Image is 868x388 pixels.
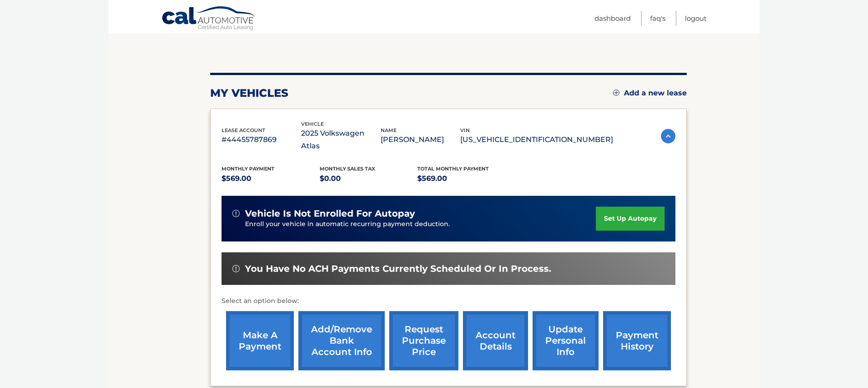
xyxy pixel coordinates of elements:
[222,133,301,146] p: #44455787869
[594,11,631,26] a: Dashboard
[417,172,515,185] p: $569.00
[613,90,619,96] img: add.svg
[463,311,528,370] a: account details
[301,127,381,152] p: 2025 Volkswagen Atlas
[245,208,415,219] span: vehicle is not enrolled for autopay
[222,172,320,185] p: $569.00
[613,89,687,98] a: Add a new lease
[222,296,675,307] p: Select an option below:
[226,311,294,370] a: make a payment
[460,127,470,133] span: vin
[389,311,458,370] a: request purchase price
[301,121,324,127] span: vehicle
[603,311,671,370] a: payment history
[381,133,460,146] p: [PERSON_NAME]
[533,311,599,370] a: update personal info
[661,129,675,143] img: accordion-active.svg
[245,219,596,229] p: Enroll your vehicle in automatic recurring payment deduction.
[222,166,274,172] span: Monthly Payment
[596,207,665,231] a: set up autopay
[417,166,489,172] span: Total Monthly Payment
[245,263,551,274] span: You have no ACH payments currently scheduled or in process.
[685,11,707,26] a: Logout
[232,265,240,272] img: alert-white.svg
[381,127,396,133] span: name
[650,11,665,26] a: FAQ's
[320,166,375,172] span: Monthly sales Tax
[298,311,385,370] a: Add/Remove bank account info
[232,210,240,217] img: alert-white.svg
[222,127,265,133] span: lease account
[320,172,418,185] p: $0.00
[161,6,256,32] a: Cal Automotive
[210,86,288,100] h2: my vehicles
[460,133,613,146] p: [US_VEHICLE_IDENTIFICATION_NUMBER]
